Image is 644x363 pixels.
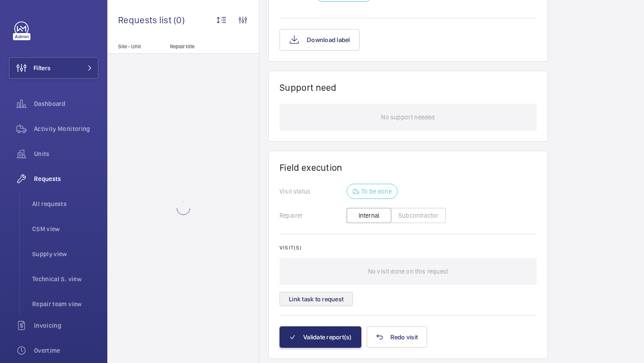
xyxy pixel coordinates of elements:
h2: Visit(s) [280,245,537,251]
span: CSM view [32,224,98,233]
span: Overtime [34,346,98,355]
span: Technical S. view [32,274,98,283]
span: Repair team view [32,300,98,308]
p: No visit done on this request [368,258,448,285]
p: No support needed [381,104,435,131]
h1: Support need [280,82,337,93]
h1: Field execution [280,162,537,173]
button: Validate report(s) [280,326,361,348]
button: Link task to request [280,292,353,306]
span: Filters [34,63,51,72]
button: Subcontractor [391,208,446,223]
span: Requests [34,174,98,183]
p: To be done [361,187,392,196]
span: Requests list [118,14,174,25]
span: Units [34,149,98,158]
button: Internal [347,208,391,223]
button: Redo visit [367,326,428,348]
span: Supply view [32,249,98,258]
span: Dashboard [34,99,98,108]
button: Filters [9,57,98,79]
span: Invoicing [34,321,98,330]
p: Repair title [170,43,229,50]
span: Activity Monitoring [34,124,98,133]
button: Download label [280,29,360,51]
span: All requests [32,199,98,208]
p: Site - Unit [107,43,166,50]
